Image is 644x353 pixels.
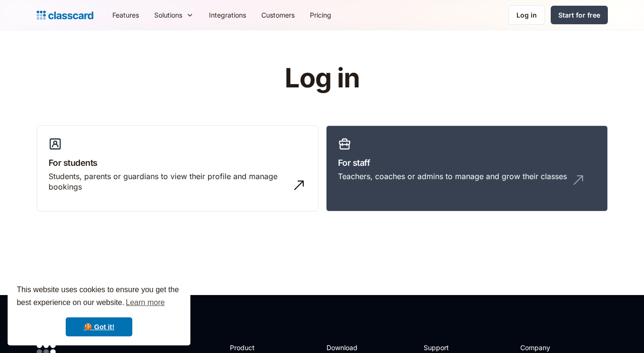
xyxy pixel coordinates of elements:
div: Log in [516,10,537,20]
a: dismiss cookie message [66,317,132,336]
div: Solutions [154,10,182,20]
div: Teachers, coaches or admins to manage and grow their classes [338,171,567,181]
div: Students, parents or guardians to view their profile and manage bookings [49,171,287,192]
a: Pricing [302,4,339,26]
span: This website uses cookies to ensure you get the best experience on our website. [17,284,181,310]
div: Solutions [147,4,201,26]
a: Log in [508,5,545,25]
div: Start for free [558,10,600,20]
a: Integrations [201,4,254,26]
h2: Support [424,343,462,353]
h1: Log in [171,64,473,93]
a: For studentsStudents, parents or guardians to view their profile and manage bookings [37,125,318,212]
a: Features [105,4,147,26]
h2: Company [520,343,584,353]
a: Start for free [551,6,608,24]
h3: For staff [338,156,596,169]
h2: Download [327,343,366,353]
a: learn more about cookies [124,296,166,310]
div: cookieconsent [8,275,190,345]
h2: Product [230,343,281,353]
h3: For students [49,156,307,169]
a: Customers [254,4,302,26]
a: home [37,9,93,22]
a: For staffTeachers, coaches or admins to manage and grow their classes [326,125,608,212]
